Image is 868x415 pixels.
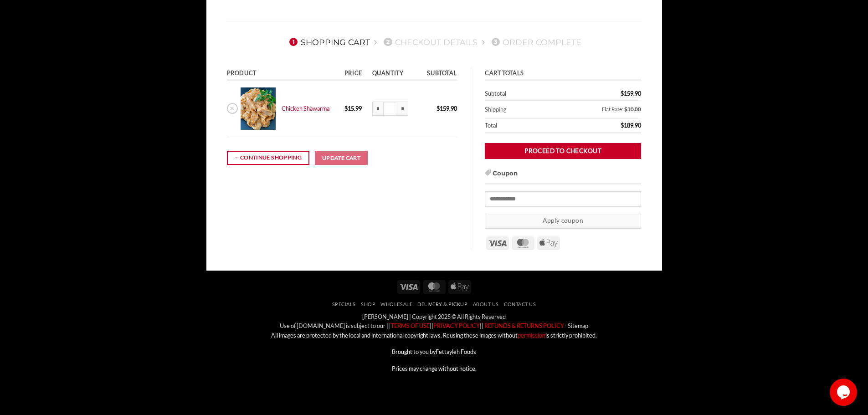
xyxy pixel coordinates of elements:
bdi: 15.99 [344,105,362,112]
bdi: 30.00 [624,106,641,112]
span: $ [621,122,624,129]
a: Contact Us [504,301,536,307]
button: Apply coupon [485,213,641,229]
a: Delivery & Pickup [417,301,467,307]
span: 1 [289,38,298,46]
a: Wholesale [380,301,412,307]
th: Shipping [485,101,542,119]
th: Quantity [369,67,418,81]
th: Price [341,67,369,81]
h3: Coupon [485,169,641,184]
a: TERMS OF USE [390,322,430,329]
a: Sitemap [568,322,588,329]
span: $ [621,90,624,97]
img: Cart [241,87,276,130]
span: $ [437,105,440,112]
a: 2Checkout details [381,37,478,47]
a: About Us [473,301,499,307]
font: REFUNDS & RETURNS POLICY [484,322,564,329]
th: Product [227,67,342,81]
div: [PERSON_NAME] | Copyright 2025 © All Rights Reserved Use of [DOMAIN_NAME] is subject to our || || || [213,312,655,373]
a: Fettayleh Foods [436,348,476,355]
font: TERMS OF USE [391,322,430,329]
a: Proceed to checkout [485,143,641,159]
a: Specials [332,301,356,307]
bdi: 159.90 [437,105,457,112]
th: Cart totals [485,67,641,81]
div: Payment icons [396,279,473,294]
span: ← [234,153,240,162]
button: Update cart [315,151,368,165]
bdi: 159.90 [621,90,641,97]
label: Flat Rate: [545,104,641,116]
span: $ [624,106,627,112]
a: - [565,322,567,329]
a: SHOP [361,301,375,307]
a: Remove Chicken Shawarma from cart [227,103,238,114]
p: All images are protected by the local and international copyright laws. Reusing these images with... [213,331,655,340]
nav: Checkout steps [227,30,642,54]
a: REFUNDS & RETURNS POLICY [483,322,564,329]
bdi: 189.90 [621,122,641,129]
span: $ [344,105,348,112]
p: Prices may change without notice. [213,364,655,373]
input: Reduce quantity of Chicken Shawarma [372,102,383,116]
a: 1Shopping Cart [287,37,370,47]
span: 2 [384,38,392,46]
a: Chicken Shawarma [282,105,329,112]
th: Total [485,119,565,133]
p: Brought to you by [213,347,655,356]
iframe: chat widget [830,379,859,406]
div: Payment icons [485,235,561,251]
input: Increase quantity of Chicken Shawarma [397,102,408,116]
th: Subtotal [485,87,565,101]
a: PRIVACY POLICY [433,322,480,329]
a: Continue shopping [227,151,309,165]
a: permission [518,332,545,339]
input: Product quantity [383,102,398,116]
th: Subtotal [418,67,457,81]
